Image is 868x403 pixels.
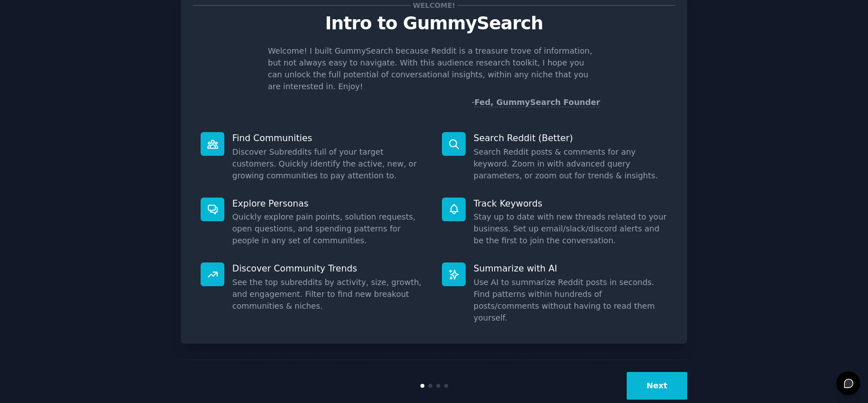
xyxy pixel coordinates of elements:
[232,277,426,312] dd: See the top subreddits by activity, size, growth, and engagement. Filter to find new breakout com...
[232,211,426,247] dd: Quickly explore pain points, solution requests, open questions, and spending patterns for people ...
[471,97,600,108] div: -
[232,132,426,144] p: Find Communities
[232,262,426,274] p: Discover Community Trends
[474,277,667,324] dd: Use AI to summarize Reddit posts in seconds. Find patterns within hundreds of posts/comments with...
[474,146,667,182] dd: Search Reddit posts & comments for any keyword. Zoom in with advanced query parameters, or zoom o...
[627,372,687,400] button: Next
[232,146,426,182] dd: Discover Subreddits full of your target customers. Quickly identify the active, new, or growing c...
[474,132,667,144] p: Search Reddit (Better)
[474,262,667,274] p: Summarize with AI
[474,98,600,107] a: Fed, GummySearch Founder
[474,198,667,209] p: Track Keywords
[193,14,675,33] p: Intro to GummySearch
[232,198,426,209] p: Explore Personas
[268,45,600,93] p: Welcome! I built GummySearch because Reddit is a treasure trove of information, but not always ea...
[474,211,667,247] dd: Stay up to date with new threads related to your business. Set up email/slack/discord alerts and ...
